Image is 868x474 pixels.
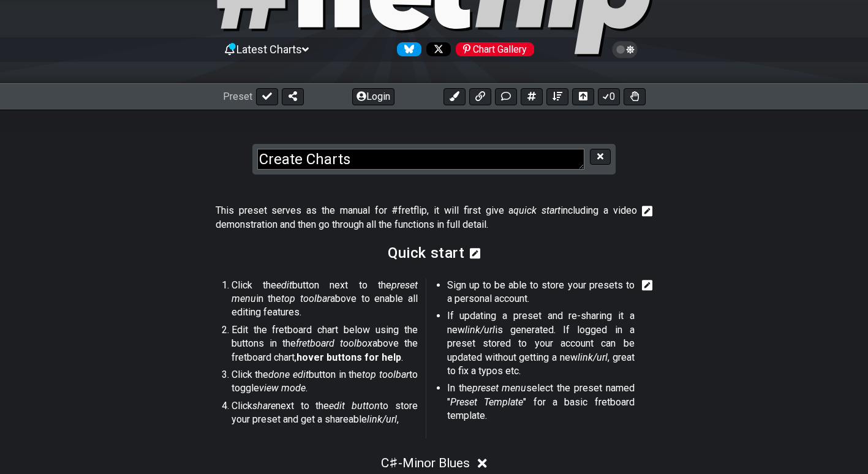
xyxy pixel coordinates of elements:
[447,279,635,306] p: Sign up to be able to store your presets to a personal account.
[329,400,380,412] em: edit button
[469,88,491,105] button: Add media link
[447,382,635,423] p: In the select the preset named " " for a basic fretboard template.
[443,88,466,105] button: Add an identical marker to each fretkit.
[447,309,635,378] p: If updating a preset and re-sharing it a new is generated. If logged in a preset stored to your a...
[642,204,653,219] i: Edit
[521,88,543,105] button: Add scale/chord fretkit item
[236,43,302,56] span: Latest Charts
[513,205,560,216] em: quick start
[296,337,372,349] em: fretboard toolbox
[388,246,465,263] span: Click to edit
[216,204,637,231] span: Click to edit
[618,44,632,55] span: Toggle light / dark theme
[232,279,418,304] em: preset menu
[470,246,481,261] i: Edit
[456,42,534,56] div: Chart Gallery
[546,88,568,105] button: Open sort Window
[281,293,330,304] em: top toolbar
[296,352,401,363] strong: hover buttons for help
[572,88,594,105] button: Toggle horizontal chord view
[472,382,527,394] em: preset menu
[232,399,418,427] p: Click next to the to store your preset and get a shareable ,
[450,396,523,408] em: Preset Template
[252,400,276,412] em: share
[465,324,495,336] em: link/url
[232,323,418,364] p: Edit the fretboard chart below using the buttons in the above the fretboard chart, .
[421,42,451,56] a: Follow #fretflip at X
[381,456,470,470] span: C♯ - Minor Blues
[259,382,306,394] em: view mode
[578,352,608,363] em: link/url
[268,369,309,380] em: done edit
[223,91,252,102] span: Preset
[495,88,517,105] button: Add Text
[216,279,637,438] span: Click to edit
[232,368,418,396] p: Click the button in the to toggle .
[362,369,409,380] em: top toolbar
[282,88,304,105] button: Share Preset
[257,149,584,170] textarea: Create Charts
[367,413,397,425] em: link/url
[451,42,534,56] a: #fretflip at Pinterest
[598,88,620,105] button: 0
[642,279,653,293] i: Edit
[392,42,421,56] a: Follow #fretflip at Bluesky
[388,246,465,260] h2: Quick start
[352,88,394,105] button: Login
[276,279,292,291] em: edit
[216,204,637,231] p: This preset serves as the manual for #fretflip, it will first give a including a video demonstrat...
[256,88,278,105] button: Done edit!
[590,149,611,165] button: Close
[232,279,418,320] p: Click the button next to the in the above to enable all editing features.
[624,88,646,105] button: Toggle Dexterity for all fretkits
